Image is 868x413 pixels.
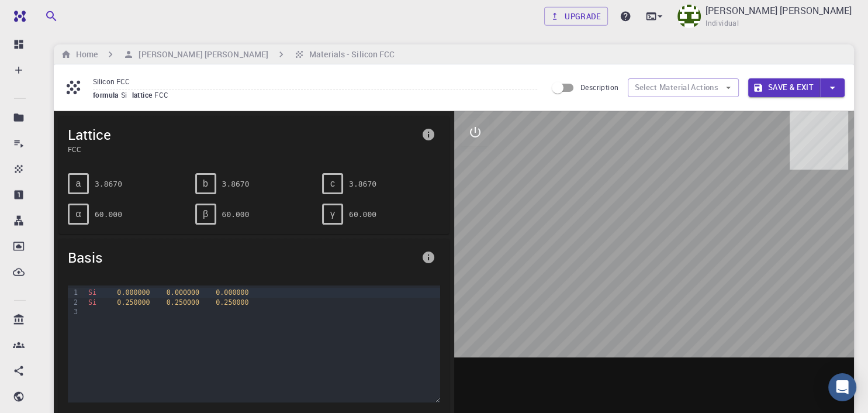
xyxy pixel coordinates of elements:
span: Asistență [20,8,67,19]
span: α [75,209,81,219]
pre: 60.000 [349,204,376,225]
h6: [PERSON_NAME] [PERSON_NAME] [134,48,268,61]
button: Save & Exit [748,78,820,97]
button: Select Material Actions [628,78,739,97]
span: β [203,209,208,219]
span: formula [93,90,121,99]
span: 0.250000 [216,298,248,307]
span: 0.000000 [167,288,199,297]
a: Upgrade [544,7,608,26]
pre: 3.8670 [222,174,250,194]
span: Individual [706,18,739,29]
div: 1 [68,288,79,297]
span: b [203,178,208,189]
pre: 3.8670 [95,174,122,194]
span: lattice [132,90,155,99]
span: 0.000000 [117,288,150,297]
span: 0.000000 [216,288,248,297]
div: Open Intercom Messenger [828,373,856,401]
pre: 60.000 [222,204,250,225]
img: logo [9,11,26,22]
nav: breadcrumb [58,48,397,61]
span: a [76,178,81,189]
span: c [330,178,335,189]
span: Description [580,82,618,92]
p: [PERSON_NAME] [PERSON_NAME] [706,4,852,18]
h6: Materials - Silicon FCC [305,48,395,61]
h6: Home [71,48,98,61]
pre: 60.000 [95,204,122,225]
span: 0.250000 [117,298,150,307]
span: FCC [154,90,173,99]
span: Si [121,90,132,99]
img: Radu Ionut Cristian [677,5,701,28]
span: Lattice [68,125,417,144]
button: info [417,246,440,269]
span: Si [88,288,96,297]
span: γ [330,209,335,219]
span: FCC [68,144,417,154]
pre: 3.8670 [349,174,376,194]
div: 2 [68,298,79,307]
div: 3 [68,307,79,316]
span: Si [88,298,96,307]
span: 0.250000 [167,298,199,307]
button: info [417,123,440,146]
span: Basis [68,248,417,267]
